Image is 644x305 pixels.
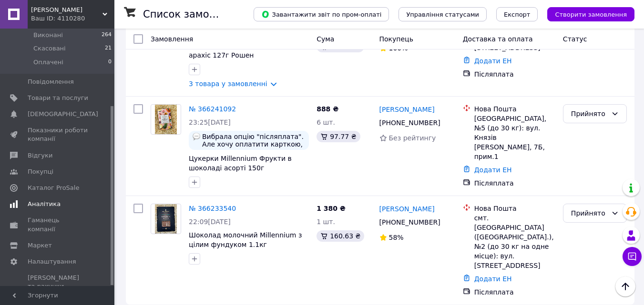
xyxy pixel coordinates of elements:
[28,216,88,233] span: Гаманець компанії
[202,133,305,148] span: Вибрала опцію "післяплата". Але хочу оплатити карткою, якщо товар є в наявності і буде швидко від...
[504,11,531,18] span: Експорт
[563,35,587,43] span: Статус
[317,131,360,142] div: 97.77 ₴
[189,118,231,126] span: 23:25[DATE]
[317,105,338,113] span: 888 ₴
[33,31,63,39] span: Виконані
[33,44,66,53] span: Скасовані
[189,218,231,226] span: 22:09[DATE]
[474,104,555,114] div: Нова Пошта
[33,58,63,67] span: Оплачені
[571,108,607,119] div: Прийнято
[105,44,112,53] span: 21
[571,208,607,218] div: Прийнято
[28,257,76,266] span: Налаштування
[31,14,114,23] div: Ваш ID: 4110280
[406,11,479,18] span: Управління статусами
[28,184,79,192] span: Каталог ProSale
[28,200,61,208] span: Аналітика
[474,178,555,188] div: Післяплата
[538,10,634,18] a: Створити замовлення
[155,204,177,234] img: Фото товару
[389,234,404,241] span: 58%
[261,10,381,19] span: Завантажити звіт по пром-оплаті
[463,35,533,43] span: Доставка та оплата
[615,276,635,296] button: Наверх
[317,205,346,212] span: 1 380 ₴
[189,205,236,212] a: № 366233540
[379,35,413,43] span: Покупець
[151,204,181,234] a: Фото товару
[151,104,181,135] a: Фото товару
[28,78,74,86] span: Повідомлення
[474,287,555,297] div: Післяплата
[474,57,512,65] a: Додати ЕН
[474,213,555,270] div: смт. [GEOGRAPHIC_DATA] ([GEOGRAPHIC_DATA].), №2 (до 30 кг на одне місце): вул. [STREET_ADDRESS]
[399,7,487,21] button: Управління статусами
[379,105,435,114] a: [PERSON_NAME]
[189,155,292,172] a: Цукерки Millennium Фрукти в шоколаді асорті 150г
[28,151,52,160] span: Відгуки
[547,7,634,21] button: Створити замовлення
[28,241,52,250] span: Маркет
[317,218,335,226] span: 1 шт.
[474,69,555,79] div: Післяплата
[254,7,389,21] button: Завантажити звіт по пром-оплаті
[28,94,88,102] span: Товари та послуги
[474,275,512,283] a: Додати ЕН
[28,167,53,176] span: Покупці
[389,134,436,142] span: Без рейтингу
[31,6,102,14] span: Країна Шоколаду
[378,116,442,129] div: [PHONE_NUMBER]
[151,35,193,43] span: Замовлення
[317,35,334,43] span: Cума
[189,231,302,248] a: Шоколад молочний Millennium з цілим фундуком 1.1кг
[143,9,240,20] h1: Список замовлень
[474,114,555,161] div: [GEOGRAPHIC_DATA], №5 (до 30 кг): вул. Князів [PERSON_NAME], 7Б, прим.1
[102,31,112,39] span: 264
[496,7,538,21] button: Експорт
[474,166,512,174] a: Додати ЕН
[28,110,98,118] span: [DEMOGRAPHIC_DATA]
[555,11,627,18] span: Створити замовлення
[317,118,335,126] span: 6 шт.
[155,105,177,134] img: Фото товару
[378,216,442,229] div: [PHONE_NUMBER]
[189,105,236,113] a: № 366241092
[193,133,200,140] img: :speech_balloon:
[317,230,364,242] div: 160.63 ₴
[623,247,642,266] button: Чат з покупцем
[379,204,435,214] a: [PERSON_NAME]
[474,204,555,213] div: Нова Пошта
[28,126,88,143] span: Показники роботи компанії
[108,58,112,67] span: 0
[189,80,267,88] a: 3 товара у замовленні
